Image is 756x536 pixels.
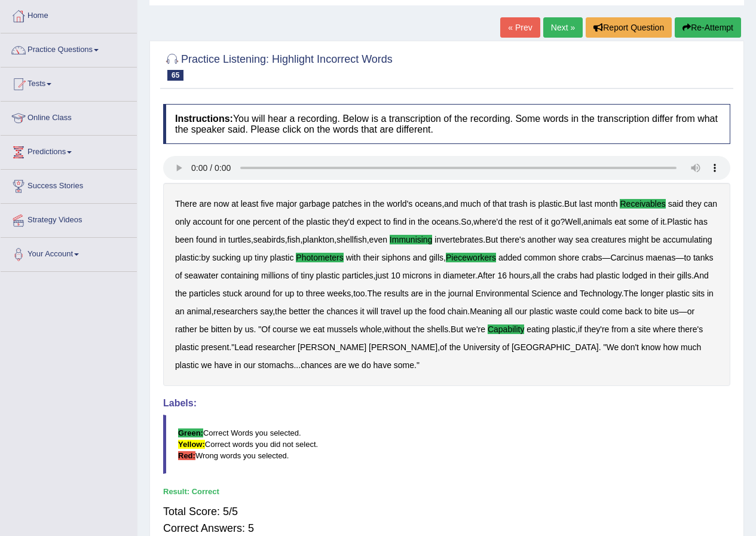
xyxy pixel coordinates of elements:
[163,104,730,144] h4: You will hear a recording. Below is a transcription of the recording. Some words in the transcrip...
[214,360,232,370] b: have
[478,271,495,280] b: After
[299,199,330,209] b: garbage
[163,398,730,409] h4: Labels:
[527,324,549,334] b: eating
[302,235,334,244] b: plankton
[483,199,491,209] b: of
[175,217,191,226] b: only
[214,307,258,316] b: researchers
[175,235,194,244] b: been
[512,342,599,352] b: [GEOGRAPHIC_DATA]
[611,324,628,334] b: from
[434,271,441,280] b: in
[178,428,203,437] b: Green:
[497,271,507,280] b: 16
[650,271,656,280] b: in
[485,235,498,244] b: But
[564,199,577,209] b: But
[651,235,661,244] b: be
[334,360,346,370] b: are
[528,235,556,244] b: another
[434,289,446,298] b: the
[580,307,599,316] b: could
[578,324,582,334] b: if
[641,289,664,298] b: longer
[448,307,467,316] b: chain
[448,289,473,298] b: journal
[403,307,413,316] b: up
[175,307,185,316] b: an
[606,342,619,352] b: We
[301,271,314,280] b: tiny
[199,199,211,209] b: are
[580,271,593,280] b: had
[431,217,458,226] b: oceans
[1,136,137,166] a: Predictions
[328,289,351,298] b: weeks
[684,253,691,262] b: to
[500,235,525,244] b: there's
[175,289,186,298] b: the
[564,289,577,298] b: and
[502,342,509,352] b: of
[466,324,485,334] b: we're
[186,307,211,316] b: animal
[175,114,233,124] b: Instructions:
[415,199,442,209] b: oceans
[253,217,281,226] b: percent
[427,324,448,334] b: shells
[296,253,343,262] b: photometers
[167,70,183,81] span: 65
[301,360,332,370] b: chances
[704,199,718,209] b: can
[296,289,304,298] b: to
[199,324,209,334] b: be
[287,235,301,244] b: fish
[178,451,195,460] b: Red:
[543,17,583,38] a: Next »
[219,235,226,244] b: in
[440,342,447,352] b: of
[261,324,270,334] b: Of
[360,307,365,316] b: it
[429,253,443,262] b: gills
[653,324,676,334] b: where
[579,199,592,209] b: last
[285,289,295,298] b: up
[557,271,577,280] b: crabs
[292,271,299,280] b: of
[283,217,290,226] b: of
[374,360,391,370] b: have
[235,360,241,370] b: in
[451,324,463,334] b: But
[595,199,618,209] b: month
[189,289,220,298] b: particles
[175,324,197,334] b: rather
[418,217,429,226] b: the
[178,440,205,449] b: Yellow:
[666,289,690,298] b: plastic
[443,271,475,280] b: diameter
[1,68,137,97] a: Tests
[391,271,400,280] b: 10
[393,217,407,226] b: find
[625,307,642,316] b: back
[492,199,506,209] b: that
[668,199,684,209] b: said
[357,217,381,226] b: expect
[519,217,532,226] b: rest
[415,307,426,316] b: the
[326,307,357,316] b: chances
[515,307,527,316] b: our
[241,199,259,209] b: least
[1,102,137,131] a: Online Class
[175,199,197,209] b: There
[273,324,298,334] b: course
[694,217,708,226] b: has
[222,289,242,298] b: stuck
[500,17,540,38] a: « Prev
[645,307,652,316] b: to
[307,217,330,226] b: plastic
[470,307,502,316] b: Meaning
[544,217,549,226] b: it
